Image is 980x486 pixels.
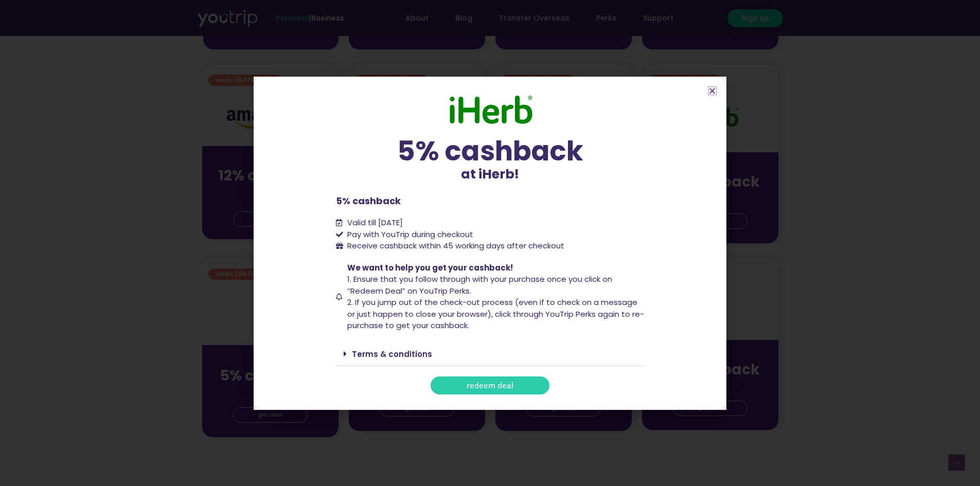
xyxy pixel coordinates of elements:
div: at iHerb! [336,137,645,184]
span: 2. If you jump out of the check-out process (even if to check on a message or just happen to clos... [347,297,644,331]
span: We want to help you get your cashback! [347,262,513,273]
span: redeem deal [467,382,513,389]
a: Terms & conditions [352,349,432,359]
a: redeem deal [431,376,549,394]
span: Valid till [DATE] [345,217,403,229]
span: Pay with YouTrip during checkout [345,229,473,241]
div: Terms & conditions [336,342,645,366]
div: 5% cashback [336,137,645,165]
span: Receive cashback within 45 working days after checkout [345,240,564,252]
a: Close [708,87,716,95]
span: 1. Ensure that you follow through with your purchase once you click on “Redeem Deal” on YouTrip P... [347,274,612,296]
p: 5% cashback [336,194,645,208]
